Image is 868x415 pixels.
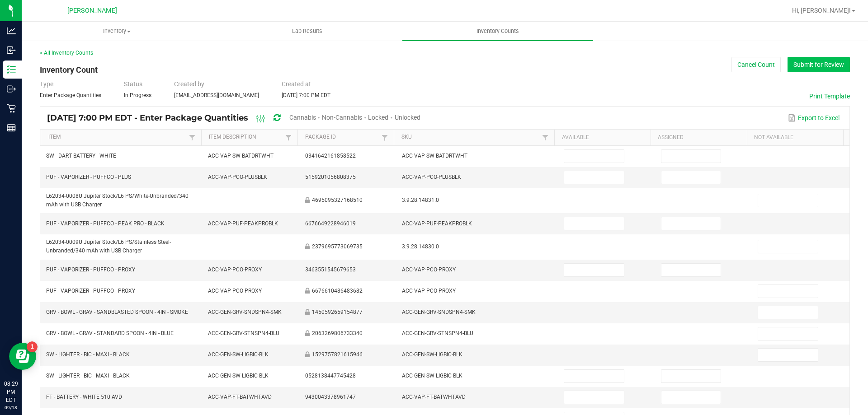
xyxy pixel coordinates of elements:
span: ACC-GEN-GRV-STNSPN4-BLU [402,330,473,336]
a: Inventory Counts [402,22,593,41]
inline-svg: Inventory [7,65,16,74]
span: ACC-VAP-FT-BATWHTAVD [402,394,466,400]
span: [EMAIL_ADDRESS][DOMAIN_NAME] [174,92,259,98]
span: Inventory Counts [464,27,531,35]
span: Locked [368,114,388,121]
span: ACC-GEN-GRV-STNSPN4-BLU [208,330,279,336]
th: Available [554,130,651,146]
span: 4695095327168510 [312,197,363,203]
a: Filter [283,132,294,143]
span: Type [40,80,53,88]
span: ACC-VAP-SW-BATDRTWHT [402,153,467,159]
a: Filter [187,132,198,143]
span: 6676649228946019 [305,220,356,227]
a: Filter [540,132,551,143]
span: Cannabis [289,114,316,121]
span: PUF - VAPORIZER - PUFFCO - PLUS [46,174,131,180]
span: ACC-VAP-PCO-PROXY [402,266,456,273]
button: Print Template [809,92,850,101]
span: 9430043378961747 [305,394,356,400]
span: ACC-VAP-SW-BATDRTWHT [208,153,274,159]
p: 08:29 PM EDT [4,380,18,404]
span: ACC-VAP-PCO-PLUSBLK [402,174,461,180]
a: Filter [379,132,390,143]
span: 0341642161858522 [305,153,356,159]
inline-svg: Inbound [7,46,16,55]
span: Enter Package Quantities [40,92,101,98]
span: L62034-0009U Jupiter Stock/L6 PS/Stainless Steel-Unbranded/340 mAh with USB Charger [46,239,171,254]
span: [DATE] 7:00 PM EDT [282,92,330,98]
span: Hi, [PERSON_NAME]! [792,7,851,14]
p: 09/18 [4,404,18,411]
span: ACC-GEN-SW-LIGBIC-BLK [208,373,269,379]
span: SW - LIGHTER - BIC - MAXI - BLACK [46,373,130,379]
a: < All Inventory Counts [40,50,93,56]
a: Package IdSortable [305,134,379,141]
a: SKUSortable [401,134,540,141]
span: ACC-GEN-SW-LIGBIC-BLK [208,351,269,358]
div: [DATE] 7:00 PM EDT - Enter Package Quantities [47,110,427,126]
span: 3.9.28.14830.0 [402,243,439,250]
span: FT - BATTERY - WHITE 510 AVD [46,394,122,400]
span: Inventory [22,27,212,35]
iframe: Resource center [9,343,36,370]
span: ACC-GEN-GRV-SNDSPN4-SMK [208,309,282,315]
span: ACC-GEN-SW-LIGBIC-BLK [402,351,462,358]
button: Export to Excel [786,110,842,126]
iframe: Resource center unread badge [27,341,38,352]
span: 5159201056808375 [305,174,356,180]
span: Created by [174,80,204,88]
span: Non-Cannabis [322,114,362,121]
button: Cancel Count [731,57,781,72]
a: Lab Results [212,22,402,41]
span: PUF - VAPORIZER - PUFFCO - PROXY [46,288,135,294]
span: GRV - BOWL - GRAV - SANDBLASTED SPOON - 4IN - SMOKE [46,309,188,315]
span: In Progress [124,92,151,98]
span: ACC-VAP-PCO-PROXY [402,288,456,294]
th: Assigned [651,130,747,146]
span: ACC-VAP-PUF-PEAKPROBLK [402,220,472,227]
button: Submit for Review [788,57,850,72]
span: GRV - BOWL - GRAV - STANDARD SPOON - 4IN - BLUE [46,330,174,336]
span: 1450592659154877 [312,309,363,315]
span: ACC-VAP-PCO-PROXY [208,266,262,273]
span: 2379695773069735 [312,243,363,250]
span: ACC-VAP-PCO-PROXY [208,288,262,294]
span: 0528138447745428 [305,373,356,379]
inline-svg: Outbound [7,84,16,93]
span: 3.9.28.14831.0 [402,197,439,203]
span: PUF - VAPORIZER - PUFFCO - PEAK PRO - BLACK [46,220,165,227]
span: ACC-GEN-SW-LIGBIC-BLK [402,373,462,379]
span: SW - DART BATTERY - WHITE [46,153,116,159]
span: [PERSON_NAME] [67,7,117,14]
span: Inventory Count [40,65,98,75]
a: Item DescriptionSortable [209,134,283,141]
inline-svg: Retail [7,104,16,113]
span: ACC-VAP-PCO-PLUSBLK [208,174,267,180]
span: SW - LIGHTER - BIC - MAXI - BLACK [46,351,130,358]
span: ACC-VAP-PUF-PEAKPROBLK [208,220,278,227]
span: 2063269806733340 [312,330,363,336]
span: ACC-VAP-FT-BATWHTAVD [208,394,272,400]
span: 3463551545679653 [305,266,356,273]
span: Lab Results [280,27,335,35]
span: L62034-0008U Jupiter Stock/L6 PS/White-Unbranded/340 mAh with USB Charger [46,193,189,208]
a: Inventory [22,22,212,41]
inline-svg: Analytics [7,26,16,35]
span: PUF - VAPORIZER - PUFFCO - PROXY [46,266,135,273]
inline-svg: Reports [7,123,16,132]
span: ACC-GEN-GRV-SNDSPN4-SMK [402,309,476,315]
span: 6676610486483682 [312,288,363,294]
span: Status [124,80,142,88]
span: 1529757821615946 [312,351,363,358]
span: Created at [282,80,311,88]
th: Not Available [747,130,843,146]
a: ItemSortable [48,134,187,141]
span: Unlocked [395,114,420,121]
